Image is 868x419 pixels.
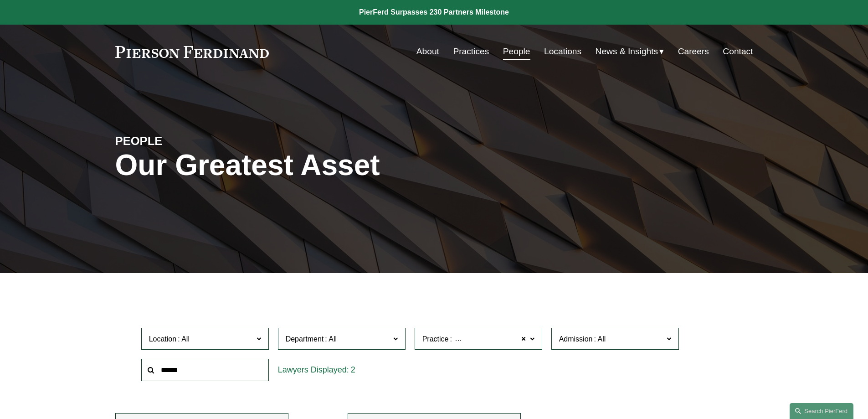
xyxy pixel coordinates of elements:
a: Careers [678,43,709,60]
span: 2 [351,365,355,374]
a: People [503,43,530,60]
span: News & Insights [596,44,658,60]
span: Department [286,335,324,343]
a: Locations [544,43,581,60]
h1: Our Greatest Asset [115,149,540,182]
a: Contact [723,43,753,60]
a: Practices [453,43,489,60]
span: Location [149,335,177,343]
a: folder dropdown [596,43,664,60]
a: Search this site [790,403,853,419]
span: Admission [559,335,593,343]
h4: PEOPLE [115,134,275,148]
span: Practice [422,335,449,343]
span: International Insurance Regulatory [453,333,565,345]
a: About [416,43,439,60]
